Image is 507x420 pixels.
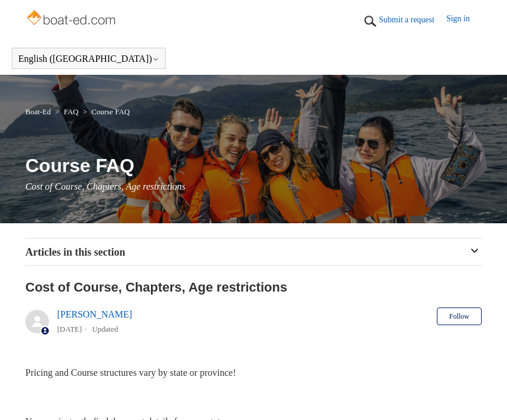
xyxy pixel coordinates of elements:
li: Boat-Ed [25,107,53,116]
h1: Course FAQ [25,151,482,180]
img: Boat-Ed Help Center home page [25,7,119,31]
a: Boat-Ed [25,107,51,116]
button: English ([GEOGRAPHIC_DATA]) [18,54,159,64]
a: Course FAQ [91,107,130,116]
time: 04/08/2025, 13:01 [57,325,82,333]
button: Follow Article [437,307,482,325]
span: Articles in this section [25,246,125,258]
li: FAQ [53,107,81,116]
span: Cost of Course, Chapters, Age restrictions [25,181,186,191]
li: Updated [92,325,118,333]
a: Submit a request [379,14,446,26]
span: Pricing and Course structures vary by state or province! [25,368,236,378]
img: 01HZPCYTXV3JW8MJV9VD7EMK0H [361,12,379,30]
a: Sign in [446,12,482,30]
li: Course FAQ [80,107,130,116]
a: FAQ [64,107,78,116]
h2: Cost of Course, Chapters, Age restrictions [25,277,482,297]
a: [PERSON_NAME] [57,309,132,319]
